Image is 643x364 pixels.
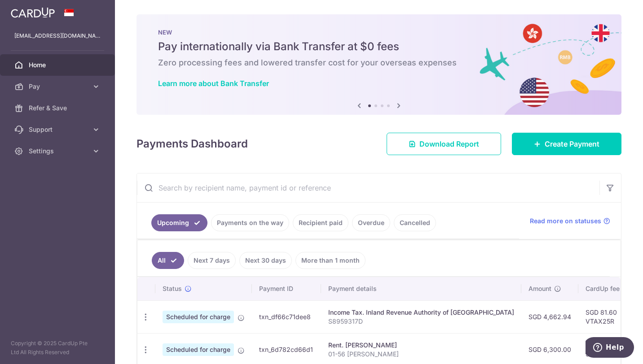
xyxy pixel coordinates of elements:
a: Read more on statuses [530,217,610,225]
span: Pay [29,82,88,91]
span: CardUp fee [586,284,620,293]
div: Rent. [PERSON_NAME] [328,341,514,350]
span: Refer & Save [29,104,88,113]
span: Settings [29,147,88,156]
th: Payment ID [252,277,321,300]
div: Income Tax. Inland Revenue Authority of [GEOGRAPHIC_DATA] [328,308,514,317]
a: Recipient paid [293,214,348,231]
iframe: Opens a widget where you can find more information [586,337,634,360]
a: Upcoming [151,214,207,231]
td: SGD 4,662.94 [521,300,578,333]
a: Download Report [387,133,501,155]
span: Scheduled for charge [163,311,234,323]
a: Next 30 days [239,252,292,269]
a: Create Payment [512,133,621,155]
p: NEW [158,29,600,36]
img: CardUp [11,7,55,18]
h4: Payments Dashboard [137,136,248,152]
a: Next 7 days [188,252,236,269]
a: Payments on the way [211,214,289,231]
span: Status [163,284,182,293]
h5: Pay internationally via Bank Transfer at $0 fees [158,39,600,54]
p: [EMAIL_ADDRESS][DOMAIN_NAME] [14,31,101,40]
span: Support [29,125,88,134]
a: Cancelled [394,214,436,231]
a: More than 1 month [295,252,366,269]
span: Scheduled for charge [163,343,234,356]
img: Bank transfer banner [137,14,621,115]
span: Download Report [419,139,479,149]
span: Amount [528,284,551,293]
td: txn_df66c71dee8 [252,300,321,333]
p: S8959317D [328,317,514,326]
span: Read more on statuses [530,217,601,225]
h6: Zero processing fees and lowered transfer cost for your overseas expenses [158,57,600,68]
th: Payment details [321,277,521,300]
a: Overdue [352,214,390,231]
p: 01-56 [PERSON_NAME] [328,350,514,359]
span: Home [29,61,88,69]
input: Search by recipient name, payment id or reference [137,173,599,202]
a: Learn more about Bank Transfer [158,79,269,88]
td: SGD 81.60 VTAX25R [578,300,637,333]
span: Create Payment [545,139,599,149]
a: All [152,252,184,269]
